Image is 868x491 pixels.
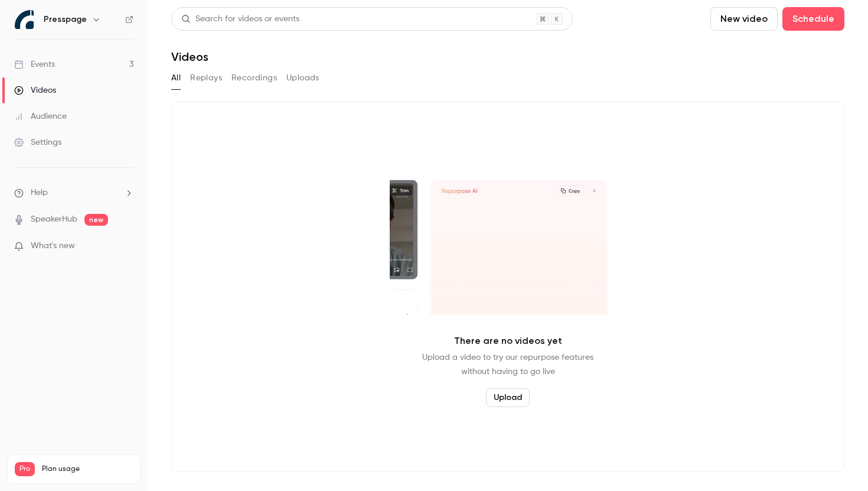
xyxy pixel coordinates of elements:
[454,334,562,348] p: There are no videos yet
[14,58,55,70] div: Events
[231,69,277,87] button: Recordings
[782,7,844,31] button: Schedule
[171,7,844,484] section: Videos
[84,214,108,226] span: new
[31,240,75,252] span: What's new
[14,136,61,148] div: Settings
[286,69,319,87] button: Uploads
[14,84,56,96] div: Videos
[42,464,133,474] span: Plan usage
[15,462,35,476] span: Pro
[486,388,530,407] button: Upload
[44,14,87,25] h6: Presspage
[14,110,67,122] div: Audience
[14,187,133,199] li: help-dropdown-opener
[171,69,181,87] button: All
[190,69,222,87] button: Replays
[119,241,133,252] iframe: Noticeable Trigger
[31,213,77,226] a: SpeakerHub
[15,10,34,29] img: Presspage
[31,187,48,199] span: Help
[181,13,299,25] div: Search for videos or events
[422,350,593,379] p: Upload a video to try our repurpose features without having to go live
[171,50,208,64] h1: Videos
[710,7,778,31] button: New video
